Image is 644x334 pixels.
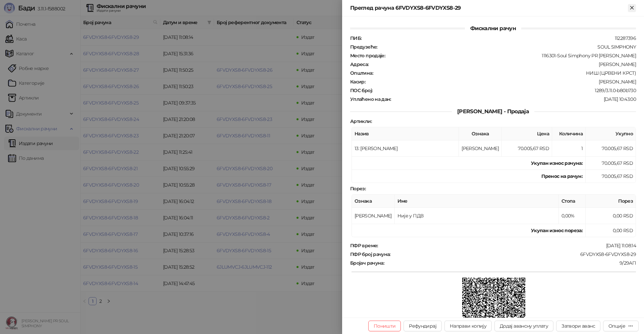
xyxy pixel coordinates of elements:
[385,260,637,266] div: 9/29АП
[494,321,553,331] button: Додај авансну уплату
[586,170,636,183] td: 70.005,67 RSD
[531,227,583,233] strong: Укупан износ пореза:
[350,70,373,76] strong: Општина :
[369,61,637,67] div: [PERSON_NAME]
[350,4,628,12] div: Преглед рачуна 6FVDYXS8-6FVDYXS8-29
[586,195,636,208] th: Порез
[350,251,390,257] strong: ПФР број рачуна :
[350,118,372,124] strong: Артикли :
[350,53,385,59] strong: Место продаје :
[350,87,372,93] strong: ПОС број :
[374,70,637,76] div: НИШ (ЦРВЕНИ КРСТ)
[531,160,583,166] strong: Укупан износ рачуна :
[379,243,637,249] div: [DATE] 11:08:14
[350,96,391,102] strong: Уплаћено на дан :
[350,186,366,192] strong: Порез :
[502,127,552,140] th: Цена
[352,127,459,140] th: Назив
[586,140,636,157] td: 70.005,67 RSD
[586,224,636,237] td: 0,00 RSD
[559,195,586,208] th: Стопа
[378,44,637,50] div: SOUL SIMPHONY
[352,208,395,224] td: [PERSON_NAME]
[350,44,377,50] strong: Предузеће :
[352,140,459,157] td: 13: [PERSON_NAME]
[350,35,361,41] strong: ПИБ :
[559,208,586,224] td: 0,00%
[552,140,586,157] td: 1
[392,96,637,102] div: [DATE] 10:43:00
[350,61,369,67] strong: Адреса :
[350,243,378,249] strong: ПФР време :
[368,321,401,331] button: Поништи
[603,321,639,331] button: Опције
[391,251,637,257] div: 6FVDYXS8-6FVDYXS8-29
[552,127,586,140] th: Количина
[452,108,534,115] span: [PERSON_NAME] - Продаја
[586,208,636,224] td: 0,00 RSD
[386,53,637,59] div: 1116301-Soul Simphony PR [PERSON_NAME]
[502,140,552,157] td: 70.005,67 RSD
[404,321,442,331] button: Рефундирај
[352,195,395,208] th: Ознака
[586,127,636,140] th: Укупно
[373,87,637,93] div: 1289/3.11.0-b80b730
[362,35,637,41] div: 112287396
[444,321,492,331] button: Направи копију
[608,323,625,329] div: Опције
[366,79,637,85] div: [PERSON_NAME]
[459,140,502,157] td: [PERSON_NAME]
[450,323,486,329] span: Направи копију
[350,260,384,266] strong: Бројач рачуна :
[628,4,636,12] button: Close
[586,157,636,170] td: 70.005,67 RSD
[541,173,583,179] strong: Пренос на рачун :
[395,195,559,208] th: Име
[556,321,600,331] button: Затвори аванс
[459,127,502,140] th: Ознака
[465,25,521,31] span: Фискални рачун
[395,208,559,224] td: Није у ПДВ
[350,79,365,85] strong: Касир :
